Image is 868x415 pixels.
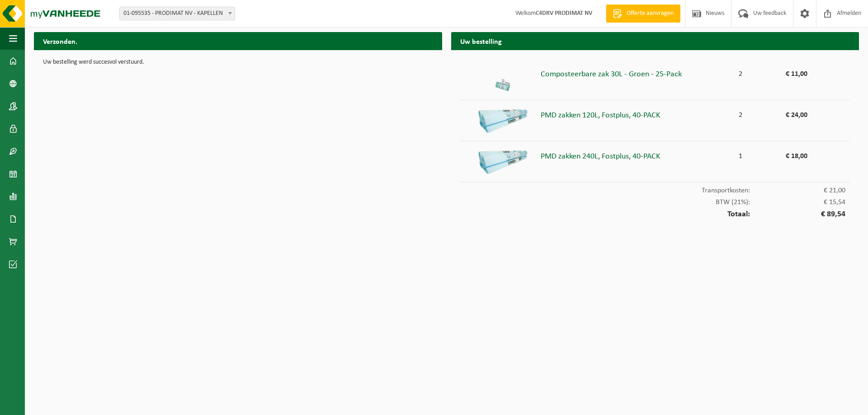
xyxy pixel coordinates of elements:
span: € 89,54 [750,210,845,219]
img: 01-000496 [476,107,530,134]
span: 01-095535 - PRODIMAT NV - KAPELLEN [120,7,235,20]
div: € 18,00 [750,148,807,160]
div: € 24,00 [750,107,807,119]
strong: C4DRV PRODIMAT NV [536,10,592,17]
div: 2 [731,107,750,119]
a: Offerte aanvragen [606,5,680,23]
span: € 15,54 [750,199,845,206]
p: Uw bestelling werd succesvol verstuurd. [43,59,433,65]
div: Composteerbare zak 30L - Groen - 25-Pack [541,66,731,79]
div: Totaal: [460,206,850,219]
h2: Verzonden. [34,32,442,50]
div: Transportkosten: [460,182,850,194]
div: BTW (21%): [460,194,850,206]
span: 01-095535 - PRODIMAT NV - KAPELLEN [119,7,235,20]
img: 01-000531 [476,148,530,175]
div: PMD zakken 240L, Fostplus, 40-PACK [541,148,731,161]
span: € 21,00 [750,187,845,194]
div: 1 [731,148,750,160]
img: 01-001000 [489,66,516,93]
div: PMD zakken 120L, Fostplus, 40-PACK [541,107,731,120]
h2: Uw bestelling [451,32,859,50]
span: Offerte aanvragen [624,9,676,18]
div: € 11,00 [750,66,807,78]
div: 2 [731,66,750,78]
